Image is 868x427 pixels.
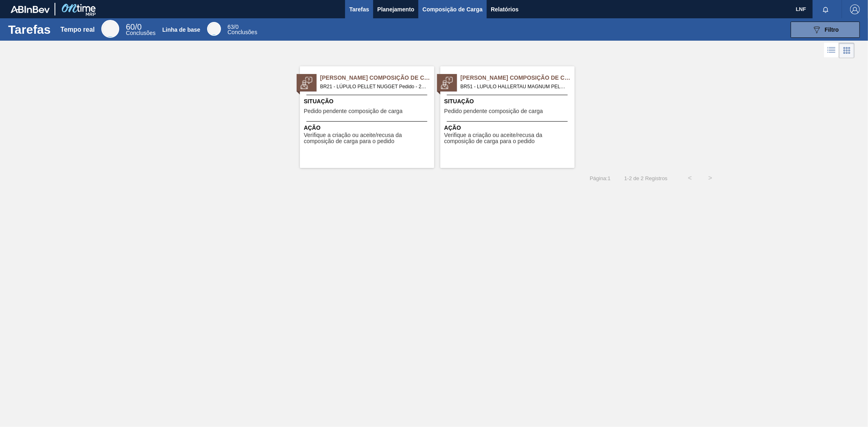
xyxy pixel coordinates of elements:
[349,6,369,13] font: Tarefas
[813,4,839,15] button: Notificações
[304,97,432,106] span: Situação
[444,108,543,114] span: Pedido pendente composição de carga
[688,174,692,181] font: <
[300,77,313,89] img: status
[162,26,200,33] font: Linha de base
[304,132,402,144] font: Verifique a criação ou aceite/recusa da composição de carga para o pedido
[227,24,257,35] div: Linha de base
[491,6,518,13] font: Relatórios
[207,22,221,36] div: Linha de base
[608,175,610,181] font: 1
[320,74,441,81] font: [PERSON_NAME] Composição de Carga
[629,175,632,181] font: 2
[227,29,257,35] font: Conclusões
[839,43,855,58] div: Visão em Cartões
[320,74,434,82] span: Pedido Aguardando Composição de Carga
[825,26,839,33] font: Filtro
[234,24,236,30] font: /
[461,82,568,91] span: BR51 - LUPULO HALLERTAU MAGNUM PELLET Pedido - 2045121
[461,84,610,89] font: BR51 - LUPULO HALLERTAU MAGNUM PELLET Pedido - 2045121
[791,22,860,38] button: Filtro
[137,22,142,31] font: 0
[441,77,453,89] img: status
[126,30,155,36] font: Conclusões
[824,43,839,58] div: Visão em Lista
[61,26,95,33] font: Tempo real
[320,84,438,89] font: BR21 - LÚPULO PELLET NUGGET Pedido - 2023740
[126,24,155,36] div: Tempo real
[627,175,629,181] font: -
[590,175,606,181] font: Página
[422,6,483,13] font: Composição de Carga
[304,124,321,131] font: Ação
[11,6,50,13] img: TNhmsLtSVTkK8tSr43FrP2fwEKptu5GPRR3wAAAABJRU5ErkJggg==
[461,74,582,81] font: [PERSON_NAME] Composição de Carga
[796,6,806,12] font: LNF
[641,175,644,181] font: 2
[850,4,860,14] img: Sair
[444,108,543,114] font: Pedido pendente composição de carga
[444,98,474,105] font: Situação
[461,74,575,82] span: Pedido Aguardando Composição de Carga
[304,108,403,114] font: Pedido pendente composição de carga
[624,175,627,181] font: 1
[606,175,608,181] font: :
[680,168,700,188] button: <
[126,22,135,31] span: 60
[304,98,334,105] font: Situação
[227,24,234,30] span: 63
[135,22,137,31] font: /
[634,175,639,181] font: de
[304,108,403,114] span: Pedido pendente composição de carga
[645,175,667,181] font: Registros
[236,24,239,30] font: 0
[708,174,712,181] font: >
[444,132,542,144] font: Verifique a criação ou aceite/recusa da composição de carga para o pedido
[101,20,119,38] div: Tempo real
[444,124,461,131] font: Ação
[444,97,573,106] span: Situação
[377,6,414,13] font: Planejamento
[700,168,720,188] button: >
[320,82,428,91] span: BR21 - LÚPULO PELLET NUGGET Pedido - 2023740
[8,23,51,36] font: Tarefas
